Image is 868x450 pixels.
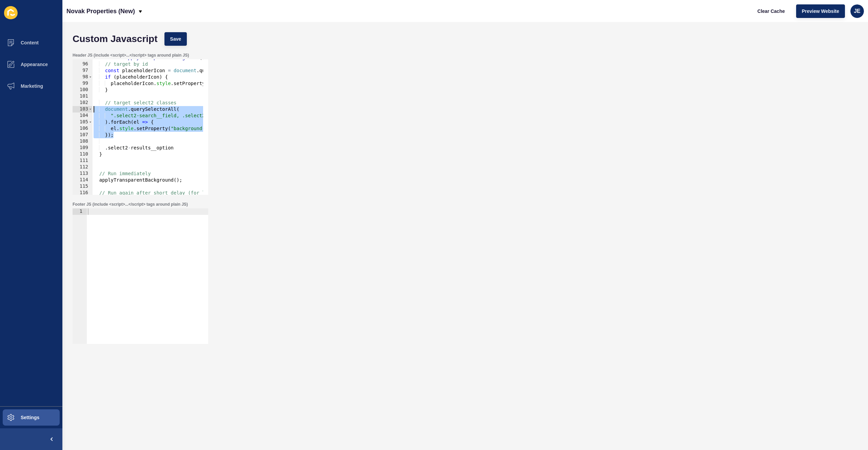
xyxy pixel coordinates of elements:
[73,170,93,177] div: 113
[73,53,189,58] label: Header JS (include <script>...</script> tags around plain JS)
[802,8,839,15] span: Preview Website
[73,138,93,145] div: 108
[73,183,93,190] div: 115
[73,106,93,112] div: 103
[164,32,187,46] button: Save
[66,3,135,20] p: Novak Properties (New)
[73,190,93,196] div: 116
[73,74,93,80] div: 98
[73,112,93,119] div: 104
[73,93,93,100] div: 101
[73,177,93,183] div: 114
[73,208,87,215] div: 1
[796,4,845,18] button: Preview Website
[854,8,861,15] span: JE
[752,4,791,18] button: Clear Cache
[73,119,93,125] div: 105
[73,61,93,67] div: 96
[73,151,93,158] div: 110
[73,100,93,106] div: 102
[73,158,93,164] div: 111
[73,202,188,207] label: Footer JS (include <script>...</script> tags around plain JS)
[73,87,93,93] div: 100
[73,132,93,138] div: 107
[73,80,93,87] div: 99
[73,125,93,132] div: 106
[73,67,93,74] div: 97
[757,8,785,15] span: Clear Cache
[73,36,158,42] h1: Custom Javascript
[73,145,93,151] div: 109
[73,164,93,170] div: 112
[170,36,181,42] span: Save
